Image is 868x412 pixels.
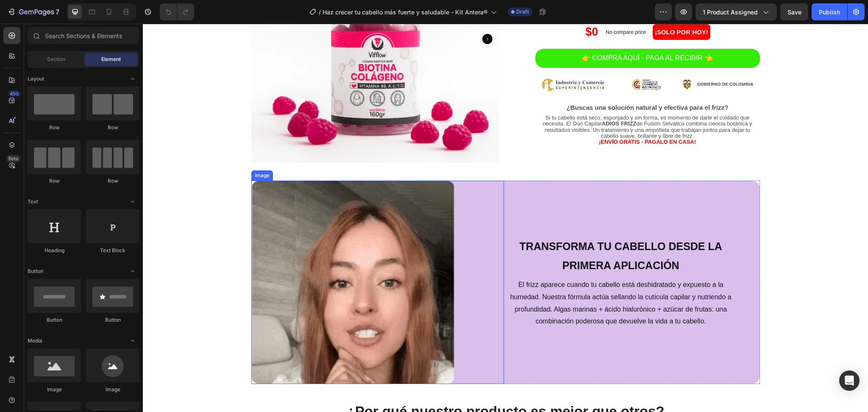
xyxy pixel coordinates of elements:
p: Si tu cabello está seco, esponjado y sin forma, es momento de darle el cuidado que necesita. El D... [393,91,616,115]
span: Draft [516,8,529,16]
h2: Transforma tu cabello desde la primera aplicación [364,212,592,252]
span: 1 product assigned [703,8,758,17]
div: Row [28,124,81,131]
span: Toggle open [126,195,139,209]
div: Image [28,386,81,393]
div: Row [28,177,81,185]
span: Toggle open [126,334,139,348]
span: Toggle open [126,264,139,278]
button: 👉 COMPRA AQUÍ - PAGA AL RECIBIR 👈 [392,25,617,44]
div: Row [86,124,139,131]
strong: ADIOS FRIZZ [459,97,494,103]
div: 450 [8,90,20,97]
p: ¿Buscas una solución natural y efectiva para el frizz? [393,81,616,88]
strong: ¡ENVÍO GRATIS - PAGALO EN CASA! [456,115,553,121]
iframe: Design area [143,24,868,412]
div: Open Intercom Messenger [839,370,860,391]
div: Row [86,177,139,185]
span: Toggle open [126,72,139,86]
div: Button [86,316,139,324]
span: Haz crecer tu cabello más fuerte y saludable - Kit Antera® [323,8,487,17]
div: Button [28,316,81,324]
p: 7 [56,7,59,17]
div: Image [86,386,139,393]
span: Section [47,56,65,63]
button: 7 [3,3,63,20]
div: 👉 COMPRA AQUÍ - PAGA AL RECIBIR 👈 [439,28,570,41]
span: Media [28,337,42,345]
img: gempages_547003309001540832-0ac99971-accd-460e-acba-6405edd8203a.webp [108,157,312,360]
div: Undo/Redo [160,3,194,20]
h2: ¿Por qué nuestro producto es mejor que otros? [200,378,526,398]
div: Publish [819,8,840,17]
span: Button [28,267,43,275]
span: Save [787,8,801,16]
span: Element [101,56,121,63]
input: Search Sections & Elements [28,27,139,44]
div: Heading [28,247,81,254]
button: Save [780,3,808,20]
span: / [319,8,321,17]
p: El frizz aparece cuando tu cabello está deshidratado y expuesto a la humedad. Nuestra fórmula act... [365,255,591,304]
div: Image [110,148,128,156]
img: gempages_547003309001540832-ee593192-7f95-4a3d-afe1-c0cfd0762326.png [392,45,617,77]
button: Publish [812,3,847,20]
span: Text [28,198,38,206]
div: Beta [6,155,20,162]
span: Layout [28,75,44,83]
div: Text Block [86,247,139,254]
button: 1 product assigned [696,3,777,20]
